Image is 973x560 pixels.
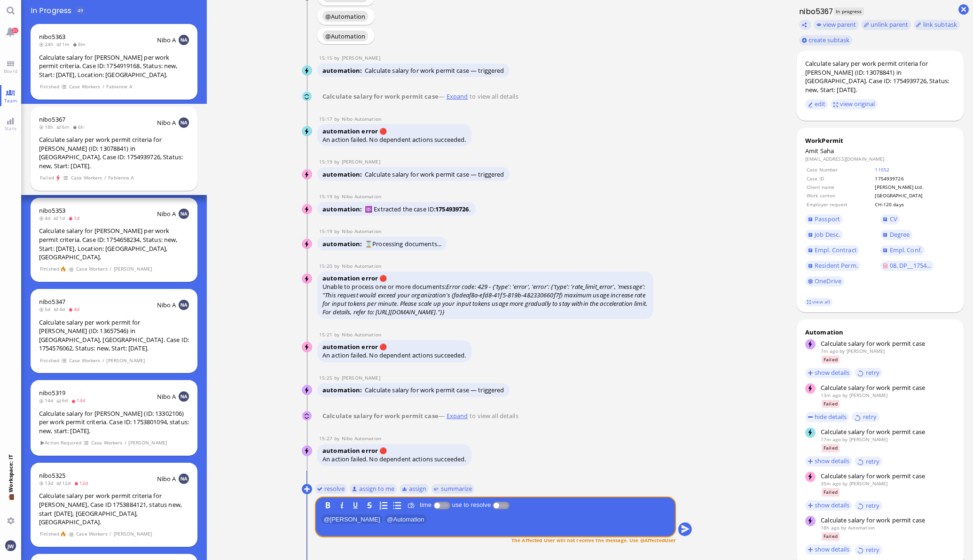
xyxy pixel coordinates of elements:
[342,331,381,338] span: automation@nibo.ai
[322,412,439,420] strong: Calculate salary for work permit case
[39,53,189,79] div: Calculate salary for [PERSON_NAME] per work permit criteria. Case ID: 1754919168, Status: new, St...
[334,331,342,338] span: by
[71,397,88,404] span: 13d
[74,480,91,486] span: 12d
[855,501,882,511] button: retry
[342,54,380,61] span: fabienne.arslan@bluelakelegal.com
[113,530,152,538] span: [PERSON_NAME]
[39,471,65,480] a: nibo5325
[322,342,390,351] span: automation error 🔴
[39,306,54,312] span: 5d
[302,446,313,456] img: Nibo Automation
[923,20,957,29] span: link subtask
[334,374,342,381] span: by
[157,118,176,127] span: Nibo A
[322,127,390,135] span: automation error 🔴
[433,501,450,508] p-inputswitch: Log time spent
[319,193,334,200] span: 15:19
[39,389,65,397] a: nibo5319
[39,83,59,91] span: Finished
[325,12,331,21] span: @
[849,392,888,398] span: fabienne.arslan@bluelakelegal.com
[319,158,334,165] span: 15:19
[831,99,878,109] button: view original
[821,383,955,392] div: Calculate salary for work permit case
[319,374,334,381] span: 15:25
[806,201,873,208] td: Employer request
[106,357,145,365] span: [PERSON_NAME]
[334,435,342,442] span: by
[874,183,954,191] td: [PERSON_NAME] Ltd.
[76,265,108,273] span: Case Workers
[322,446,390,455] span: automation error 🔴
[54,215,68,221] span: 1d
[805,500,852,511] button: show details
[821,480,841,487] span: 35m ago
[109,530,112,538] span: /
[805,276,844,287] a: OneDrive
[334,116,342,122] span: by
[334,158,342,165] span: by
[39,357,59,365] span: Finished
[914,20,960,30] task-group-action-menu: link subtask
[39,480,56,486] span: 13d
[334,193,342,200] span: by
[322,282,647,316] i: Error code: 429 - {'type': 'error', 'error': {'type': 'rate_limit_error', 'message': "This reques...
[39,174,54,182] span: Failed
[834,8,864,16] span: In progress
[852,412,879,422] button: retry
[5,540,16,551] img: You
[314,483,347,494] button: resolve
[179,391,189,402] img: NA
[322,500,333,510] button: B
[821,516,955,524] div: Calculate salary for work permit case
[847,348,885,354] span: fabienne.arslan@bluelakelegal.com
[39,41,56,47] span: 24h
[322,66,365,75] span: automation
[445,412,470,420] a: Expand
[321,514,383,524] span: [PERSON_NAME]
[39,206,65,215] span: nibo5353
[319,228,334,234] span: 15:19
[342,263,381,269] span: automation@nibo.ai
[302,126,313,137] img: Nibo Automation
[842,436,847,443] span: by
[56,480,74,486] span: 12d
[364,500,375,510] button: S
[179,117,189,128] img: NA
[157,392,176,401] span: Nibo A
[805,412,849,422] button: hide details
[821,339,955,348] div: Calculate salary for work permit case
[815,215,840,223] span: Passport
[848,524,875,531] span: automation@bluelakelegal.com
[317,409,524,423] div: — to view all details
[805,298,832,306] a: view all
[840,348,845,354] span: by
[493,501,510,508] p-inputswitch: use to resolve
[39,318,189,353] div: Calculate salary per work permit for [PERSON_NAME] (ID: 13657546) in [GEOGRAPHIC_DATA], [GEOGRAPH...
[39,32,65,41] span: nibo5363
[880,230,912,240] a: Degree
[323,515,330,522] span: @
[39,409,189,436] div: Calculate salary for [PERSON_NAME] (ID: 13302106) per work permit criteria. Case ID: 1753801094, ...
[322,351,466,359] span: An action failed. No dependent actions succeeded.
[56,41,72,47] span: 1m
[799,35,852,46] button: create subtask
[322,135,466,144] span: An action failed. No dependent actions succeeded.
[805,147,819,155] span: Amit
[365,386,504,394] span: Calculate salary for work permit case — triggered
[128,439,167,447] span: [PERSON_NAME]
[450,501,493,508] label: use to resolve
[799,20,811,30] button: Copy ticket nibo5367 link to clipboard
[39,115,65,124] a: nibo5367
[39,124,56,130] span: 18h
[365,240,441,248] span: ⌛Processing documents...
[39,135,189,170] div: Calculate salary per work permit criteria for [PERSON_NAME] (ID: 13078841) in [GEOGRAPHIC_DATA]. ...
[805,214,843,225] a: Passport
[102,357,105,365] span: /
[69,83,101,91] span: Case Workers
[384,514,426,524] span: Automation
